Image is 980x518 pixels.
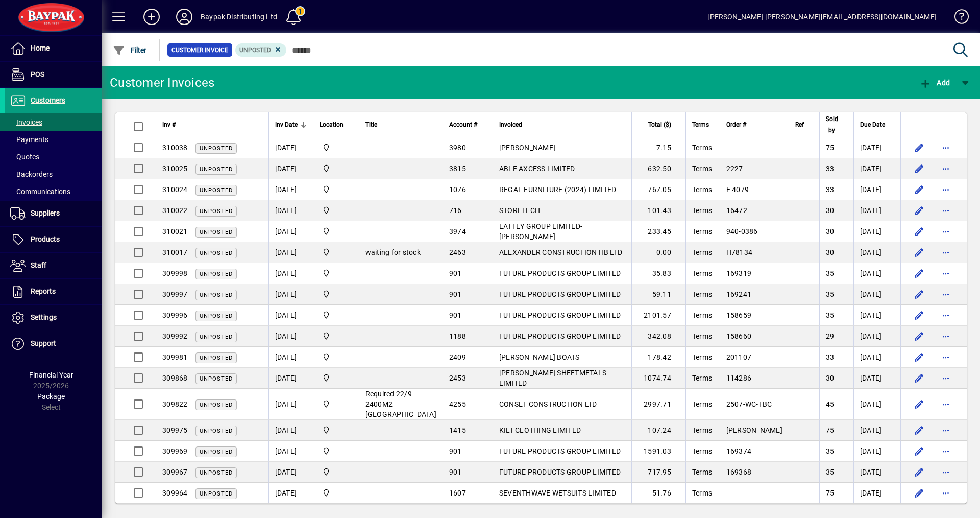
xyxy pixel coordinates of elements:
[826,489,835,497] span: 75
[200,145,233,152] span: Unposted
[275,119,307,130] div: Inv Date
[200,187,233,194] span: Unposted
[853,284,900,305] td: [DATE]
[692,489,712,497] span: Terms
[631,200,685,221] td: 101.43
[235,43,287,57] mat-chip: Customer Invoice Status: Unposted
[268,368,313,389] td: [DATE]
[911,160,927,177] button: Edit
[200,313,233,319] span: Unposted
[10,187,70,196] span: Communications
[911,307,927,323] button: Edit
[162,311,188,319] span: 309996
[320,425,353,436] span: Baypak - Onekawa
[853,389,900,420] td: [DATE]
[162,119,176,130] span: Inv #
[268,263,313,284] td: [DATE]
[449,269,462,277] span: 901
[631,389,685,420] td: 2997.71
[499,222,582,241] span: LATTEY GROUP LIMITED-[PERSON_NAME]
[449,489,466,497] span: 1607
[320,205,353,216] span: Baypak - Onekawa
[31,209,60,217] span: Suppliers
[268,483,313,503] td: [DATE]
[826,144,835,152] span: 75
[692,468,712,476] span: Terms
[726,164,743,173] span: 2227
[692,144,712,152] span: Terms
[31,287,56,295] span: Reports
[938,396,954,412] button: More options
[726,269,752,277] span: 169319
[110,75,214,91] div: Customer Invoices
[499,248,622,256] span: ALEXANDER CONSTRUCTION HB LTD
[938,370,954,386] button: More options
[499,426,581,434] span: KILT CLOTHING LIMITED
[365,390,436,418] span: Required 22/9 2400M2 [GEOGRAPHIC_DATA]
[162,489,188,497] span: 309964
[853,305,900,326] td: [DATE]
[919,79,950,87] span: Add
[200,334,233,340] span: Unposted
[499,369,606,387] span: [PERSON_NAME] SHEETMETALS LIMITED
[200,449,233,455] span: Unposted
[31,339,56,347] span: Support
[938,244,954,261] button: More options
[449,248,466,256] span: 2463
[320,466,353,478] span: Baypak - Onekawa
[692,269,712,277] span: Terms
[692,400,712,408] span: Terms
[631,305,685,326] td: 2101.57
[853,242,900,263] td: [DATE]
[31,313,57,321] span: Settings
[449,164,466,173] span: 3815
[826,248,835,256] span: 30
[726,374,752,382] span: 114286
[853,368,900,389] td: [DATE]
[10,118,42,126] span: Invoices
[365,119,377,130] span: Title
[726,447,752,455] span: 169374
[268,242,313,263] td: [DATE]
[499,164,575,173] span: ABLE AXCESS LIMITED
[826,227,835,236] span: 30
[938,485,954,501] button: More options
[162,144,188,152] span: 310038
[631,158,685,179] td: 632.50
[200,355,233,361] span: Unposted
[162,119,237,130] div: Inv #
[449,447,462,455] span: 901
[162,400,188,408] span: 309822
[938,160,954,177] button: More options
[853,420,900,441] td: [DATE]
[911,443,927,459] button: Edit
[449,374,466,382] span: 2453
[917,74,952,92] button: Add
[449,185,466,194] span: 1076
[499,311,621,319] span: FUTURE PRODUCTS GROUP LIMITED
[268,305,313,326] td: [DATE]
[853,179,900,200] td: [DATE]
[726,206,747,215] span: 16472
[911,286,927,302] button: Edit
[320,445,353,457] span: Baypak - Onekawa
[826,206,835,215] span: 30
[938,139,954,156] button: More options
[31,44,50,52] span: Home
[499,269,621,277] span: FUTURE PRODUCTS GROUP LIMITED
[853,483,900,503] td: [DATE]
[826,374,835,382] span: 30
[911,265,927,281] button: Edit
[938,181,954,198] button: More options
[162,206,188,215] span: 310022
[692,248,712,256] span: Terms
[499,206,540,215] span: STORETECH
[135,8,168,26] button: Add
[200,292,233,298] span: Unposted
[692,447,712,455] span: Terms
[162,447,188,455] span: 309969
[692,119,709,130] span: Terms
[275,119,298,130] span: Inv Date
[168,8,201,26] button: Profile
[911,485,927,501] button: Edit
